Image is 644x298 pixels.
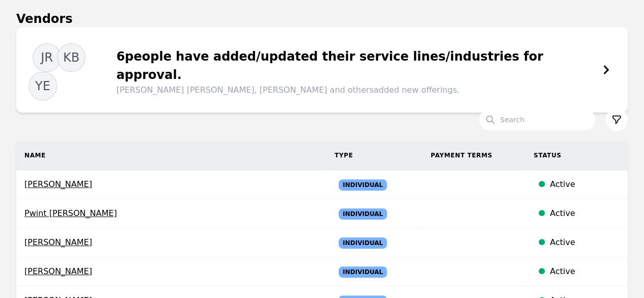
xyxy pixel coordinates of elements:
span: [PERSON_NAME] [24,178,318,191]
span: Individual [339,266,387,278]
h1: Vendors [16,11,72,27]
div: 6 people have added/updated their service lines/industries for approval. [108,47,602,96]
span: [PERSON_NAME] [24,265,318,278]
button: Filter [605,109,628,131]
th: Name [16,141,326,170]
span: Individual [339,237,387,249]
span: [PERSON_NAME] [24,236,318,249]
span: YE [35,78,50,94]
div: Active [550,265,620,278]
span: Individual [339,179,387,191]
th: Status [525,141,628,170]
span: JR [41,49,53,66]
div: Active [550,236,620,249]
div: Active [550,207,620,220]
span: KB [63,49,79,66]
span: [PERSON_NAME] [PERSON_NAME], [PERSON_NAME] and others added new offerings. [117,84,602,96]
span: Pwint [PERSON_NAME] [24,207,318,220]
span: Individual [339,208,387,220]
th: Type [326,141,423,170]
div: Active [550,178,620,191]
input: Search [479,109,595,130]
th: Payment Terms [423,141,525,170]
